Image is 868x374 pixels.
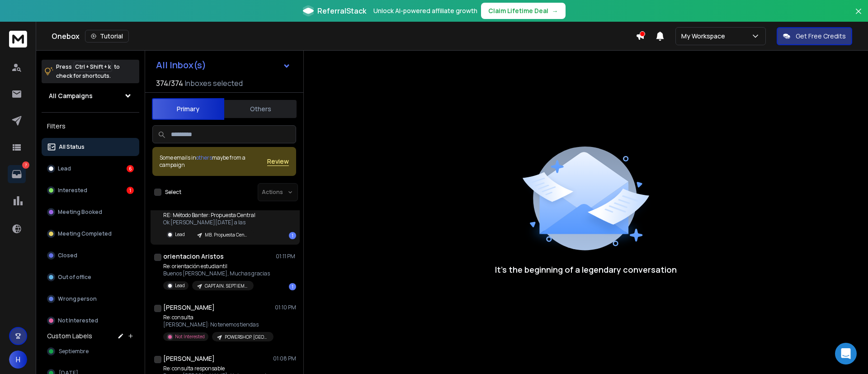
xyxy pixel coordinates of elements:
label: Select [165,189,181,196]
p: 7 [22,161,29,169]
p: Closed [58,252,77,259]
p: Meeting Completed [58,230,112,237]
button: Primary [152,98,224,120]
p: Press to check for shortcuts. [56,62,120,80]
button: Wrong person [42,290,139,308]
h1: All Campaigns [49,91,93,100]
p: [PERSON_NAME]: No tenemos tiendas [163,321,272,328]
p: Interested [58,187,87,194]
p: Lead [175,282,185,289]
div: 6 [127,165,134,172]
p: 01:11 PM [276,253,296,260]
div: 1 [127,187,134,194]
button: Tutorial [85,30,129,43]
span: Septiembre [59,348,89,355]
button: Out of office [42,268,139,286]
button: Not Interested [42,312,139,330]
h1: orientacion Aristos [163,252,224,261]
p: Re: orientación estudiantil [163,263,270,270]
p: Out of office [58,274,91,281]
span: Ctrl + Shift + k [74,62,112,72]
h1: All Inbox(s) [156,61,206,70]
p: GAPTAIN. SEPTIEMBRE [205,283,248,289]
h3: Filters [42,120,139,133]
p: Wrong person [58,295,97,303]
button: Septiembre [42,342,139,360]
div: 1 [289,283,296,290]
button: H [9,350,27,369]
button: All Campaigns [42,87,139,105]
p: Meeting Booked [58,208,102,216]
button: Meeting Completed [42,225,139,243]
button: Others [224,99,297,119]
p: Lead [58,165,71,172]
p: Not Interested [175,333,205,340]
h1: [PERSON_NAME] [163,354,215,363]
h3: Inboxes selected [185,78,243,89]
p: Ok [PERSON_NAME][DATE] a las [163,219,255,226]
button: Get Free Credits [777,27,852,45]
h1: [PERSON_NAME] [163,303,215,312]
span: others [196,154,212,161]
span: ReferralStack [317,5,366,16]
p: POWERSHOP. [GEOGRAPHIC_DATA] [225,334,268,341]
span: → [552,6,558,15]
div: Some emails in maybe from a campaign [160,154,267,169]
p: It’s the beginning of a legendary conversation [495,263,677,276]
a: 7 [8,165,26,183]
p: 01:08 PM [273,355,296,362]
p: RE: Método Banter: Propuesta Central [163,212,255,219]
button: Meeting Booked [42,203,139,221]
p: MB. Propuesta Central de Pintura [205,232,248,238]
button: All Inbox(s) [149,56,298,74]
p: Not Interested [58,317,98,324]
p: My Workspace [681,32,729,41]
p: Buenos [PERSON_NAME], Muchas gracias [163,270,270,277]
p: Get Free Credits [796,32,846,41]
button: Closed [42,246,139,265]
button: Interested1 [42,181,139,199]
h3: Custom Labels [47,331,92,341]
div: Open Intercom Messenger [835,343,857,365]
div: Onebox [52,30,636,43]
p: Unlock AI-powered affiliate growth [373,6,477,15]
button: All Status [42,138,139,156]
div: 1 [289,232,296,239]
button: Close banner [853,5,864,27]
button: Lead6 [42,160,139,178]
p: Re: consulta responsable [163,365,272,372]
p: 01:10 PM [275,304,296,311]
button: Claim Lifetime Deal→ [481,3,566,19]
button: Review [267,157,289,166]
p: All Status [59,143,85,151]
p: Re: consulta [163,314,272,321]
p: Lead [175,231,185,238]
span: 374 / 374 [156,78,183,89]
